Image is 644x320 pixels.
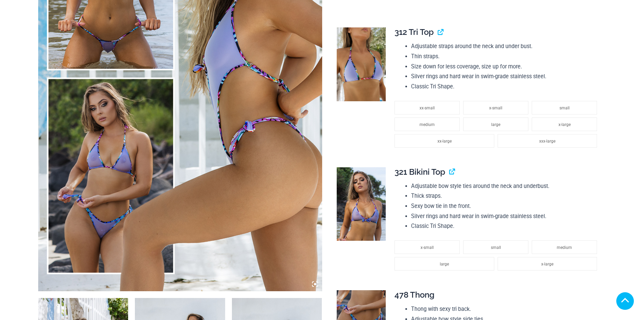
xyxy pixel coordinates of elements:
li: small [532,101,597,114]
li: Thick straps. [411,191,600,201]
li: small [463,240,528,254]
span: large [440,262,449,266]
span: medium [557,245,572,250]
li: Size down for less coverage, size up for more. [411,62,600,72]
li: Thong with sexy tri back. [411,304,600,314]
li: xxx-large [498,134,597,148]
span: x-large [558,122,571,127]
li: x-small [463,101,528,114]
li: Classic Tri Shape. [411,82,600,92]
li: Silver rings and hard wear in swim-grade stainless steel. [411,71,600,82]
li: x-large [532,118,597,131]
span: small [491,245,501,250]
span: medium [420,122,435,127]
span: xx-small [420,106,435,110]
span: 312 Tri Top [395,27,434,37]
span: xxx-large [539,139,555,144]
li: medium [395,118,460,131]
span: small [559,106,570,110]
li: large [395,257,494,271]
span: 478 Thong [395,290,434,300]
li: Thin straps. [411,51,600,62]
li: large [463,118,528,131]
li: x-small [395,240,460,254]
li: Sexy bow tie in the front. [411,201,600,211]
span: large [491,122,500,127]
span: xx-large [437,139,452,144]
img: Havana Club Purple Multi 312 Top [337,27,386,101]
span: 321 Bikini Top [395,167,445,177]
li: Adjustable bow style ties around the neck and underbust. [411,181,600,191]
li: xx-small [395,101,460,114]
li: medium [532,240,597,254]
li: xx-large [395,134,494,148]
li: Adjustable straps around the neck and under bust. [411,41,600,51]
span: x-large [541,262,553,266]
span: x-small [421,245,434,250]
img: Havana Club Purple Multi 321 Top [337,167,386,241]
li: Classic Tri Shape. [411,221,600,231]
li: Silver rings and hard wear in swim-grade stainless steel. [411,211,600,221]
li: x-large [498,257,597,271]
span: x-small [489,106,502,110]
